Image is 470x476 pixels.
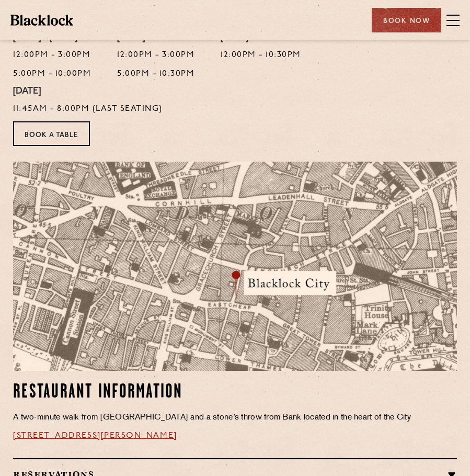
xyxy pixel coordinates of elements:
h4: [DATE] [13,86,163,98]
p: 5:00pm - 10:00pm [13,67,91,81]
h2: Restaurant Information [13,382,279,403]
div: Book Now [372,8,441,32]
img: BL_Textured_Logo-footer-cropped.svg [10,15,73,25]
p: 5:00pm - 10:30pm [117,67,194,81]
p: 12:00pm - 3:00pm [117,49,194,62]
p: 11:45am - 8:00pm (Last Seating) [13,103,163,116]
a: Book a Table [13,121,90,146]
p: A two-minute walk from [GEOGRAPHIC_DATA] and a stone’s throw from Bank located in the heart of th... [13,411,457,424]
p: 12:00pm - 3:00pm [13,49,91,62]
p: 12:00pm - 10:30pm [221,49,301,62]
a: [STREET_ADDRESS][PERSON_NAME] [13,432,177,440]
img: svg%3E [407,183,470,392]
